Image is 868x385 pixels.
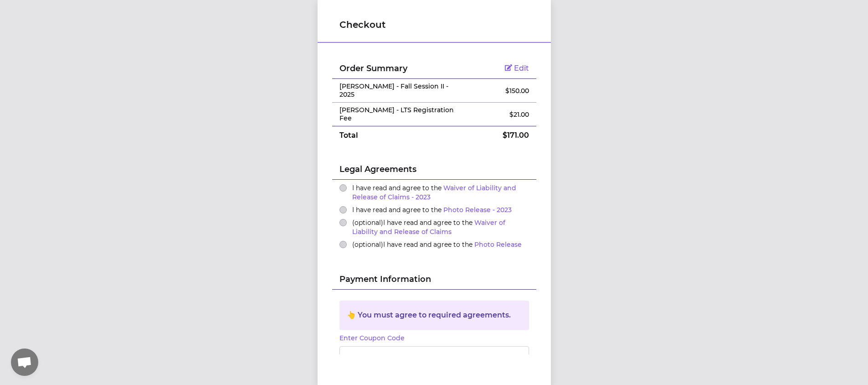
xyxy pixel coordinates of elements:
h2: Payment Information [339,273,529,289]
p: $ 150.00 [475,86,529,95]
p: [PERSON_NAME] - LTS Registration Fee [339,106,461,122]
h2: Legal Agreements [339,163,529,179]
span: I have read and agree to the [352,219,505,236]
h2: Order Summary [339,62,461,75]
span: Edit [514,64,529,73]
div: 👆 You must agree to required agreements. [347,310,522,321]
span: I have read and agree to the [352,206,512,214]
h1: Checkout [339,18,529,31]
span: (optional) [352,240,383,249]
span: (optional) [352,219,383,227]
a: Photo Release - 2023 [443,206,512,214]
p: [PERSON_NAME] - Fall Session II - 2025 [339,83,461,99]
p: $ 171.00 [475,130,529,141]
div: Open chat [11,349,38,376]
span: I have read and agree to the [352,184,516,201]
td: Total [332,126,468,145]
a: Waiver of Liability and Release of Claims [352,219,505,236]
a: Edit [505,64,529,73]
button: Enter Coupon Code [339,333,405,343]
a: Photo Release [474,240,522,249]
span: I have read and agree to the [383,240,522,249]
p: $ 21.00 [475,110,529,119]
iframe: Secure card payment input frame [345,351,523,359]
